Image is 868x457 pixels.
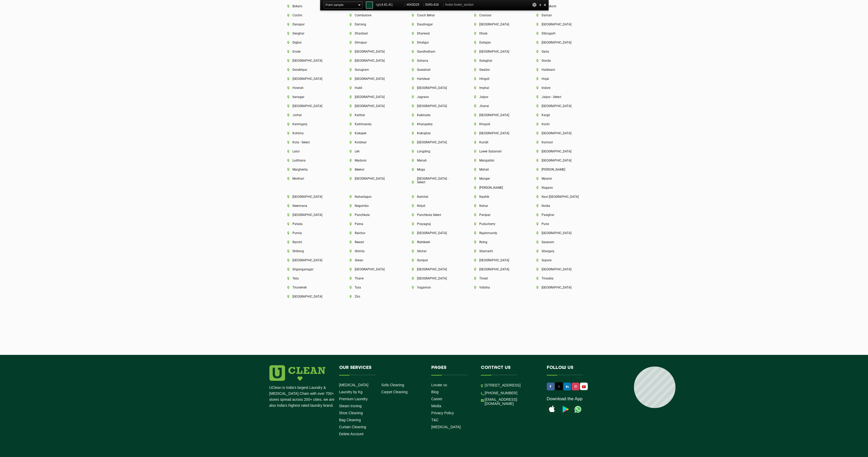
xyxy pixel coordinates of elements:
[269,385,335,409] p: UClean is India's largest Laundry & [MEDICAL_DATA] Chain with over 700+ stores spread across 200+...
[287,295,332,298] li: [GEOGRAPHIC_DATA]
[287,86,332,90] li: Howrah
[350,295,394,298] li: Ziro
[287,95,332,99] li: Itanagar
[485,397,539,406] a: [EMAIL_ADDRESS][DOMAIN_NAME]
[287,41,332,44] li: Digboi
[350,177,394,180] li: [GEOGRAPHIC_DATA]
[412,104,456,108] li: [GEOGRAPHIC_DATA]
[536,122,581,126] li: Kochi
[474,204,519,208] li: Nohar
[287,104,332,108] li: [GEOGRAPHIC_DATA]
[287,77,332,81] li: [GEOGRAPHIC_DATA]
[538,2,542,8] div: Collapse This Panel
[433,3,439,6] span: 418
[536,213,581,217] li: Pasighat
[431,390,439,394] a: Blog
[350,249,394,253] li: Shimla
[536,59,581,62] li: Gonda
[350,77,394,81] li: [GEOGRAPHIC_DATA]
[287,258,332,262] li: [GEOGRAPHIC_DATA]
[431,404,441,408] a: Media
[412,268,456,271] li: [GEOGRAPHIC_DATA]
[474,195,519,199] li: Nashik
[536,268,581,271] li: [GEOGRAPHIC_DATA]
[412,240,456,244] li: Rishikesh
[350,150,394,153] li: Leh
[474,159,519,162] li: Mangaldoi
[339,432,364,436] a: Delete Account
[339,383,368,387] a: [MEDICAL_DATA]
[474,268,519,271] li: [GEOGRAPHIC_DATA]
[412,113,456,117] li: Kakinada
[412,86,456,90] li: [GEOGRAPHIC_DATA]
[474,240,519,244] li: Roing
[412,204,456,208] li: Nirjuli
[474,186,519,189] li: [PERSON_NAME]
[560,404,570,414] img: playstoreicon.png
[376,2,403,8] span: rgb( , , )
[412,23,456,26] li: Daudnagar
[287,159,332,162] li: Ludhiana
[350,122,394,126] li: Kathmandu
[287,113,332,117] li: Jorhat
[536,68,581,72] li: Haldwani
[425,2,442,8] span: x
[412,77,456,81] li: Haridwar
[350,213,394,217] li: Panchkula
[412,59,456,62] li: Gohana
[350,258,394,262] li: Siwan
[474,277,519,280] li: Tiniali
[536,113,581,117] li: Kargil
[536,240,581,244] li: Sasaram
[412,277,456,280] li: [GEOGRAPHIC_DATA]
[350,159,394,162] li: Madurai
[350,131,394,135] li: Kokapet
[350,68,394,72] li: Gurugram
[381,383,404,387] a: Sofa Cleaning
[287,140,332,144] li: Kota - Select
[339,411,363,415] a: Shoe Cleaning
[287,122,332,126] li: Karimganj
[287,286,332,289] li: Tirunelveli
[423,3,424,6] span: |
[485,391,517,395] a: [PHONE_NUMBER]
[350,222,394,226] li: Patna
[381,390,407,394] a: Carpet Cleaning
[287,4,332,8] li: Bokaro
[412,131,456,135] li: Kokrajhar
[425,3,432,6] span: 3345
[532,2,537,8] div: Options
[536,159,581,162] li: [GEOGRAPHIC_DATA]
[474,86,519,90] li: Imphal
[536,4,581,8] li: Chitrakoot
[412,50,456,53] li: Gandhidham
[287,204,332,208] li: Neemrana
[536,77,581,81] li: Hojai
[536,186,581,189] li: Nagaon
[474,286,519,289] li: Vidisha
[474,32,519,35] li: Dhule
[445,2,474,8] span: footer
[536,150,581,153] li: [GEOGRAPHIC_DATA]
[287,249,332,253] li: Shillong
[536,32,581,35] li: Dibrugarh
[474,222,519,226] li: Puducherry
[412,213,456,217] li: Panchkula Select
[536,86,581,90] li: Indore
[536,41,581,44] li: [GEOGRAPHIC_DATA]
[350,268,394,271] li: [GEOGRAPHIC_DATA]
[412,122,456,126] li: Kharupetia
[474,150,519,153] li: Lower Subansiri
[431,397,442,401] a: Career
[536,222,581,226] li: Pune
[536,286,581,289] li: [GEOGRAPHIC_DATA]
[412,231,456,235] li: [GEOGRAPHIC_DATA]
[287,268,332,271] li: Sriganganagar
[350,140,394,144] li: Kotdwar
[287,131,332,135] li: Kohima
[431,425,461,429] a: [MEDICAL_DATA]
[536,249,581,253] li: Sitarganj
[339,418,361,422] a: Bag Cleaning
[350,168,394,171] li: Meerut
[412,177,456,184] li: [GEOGRAPHIC_DATA] - Select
